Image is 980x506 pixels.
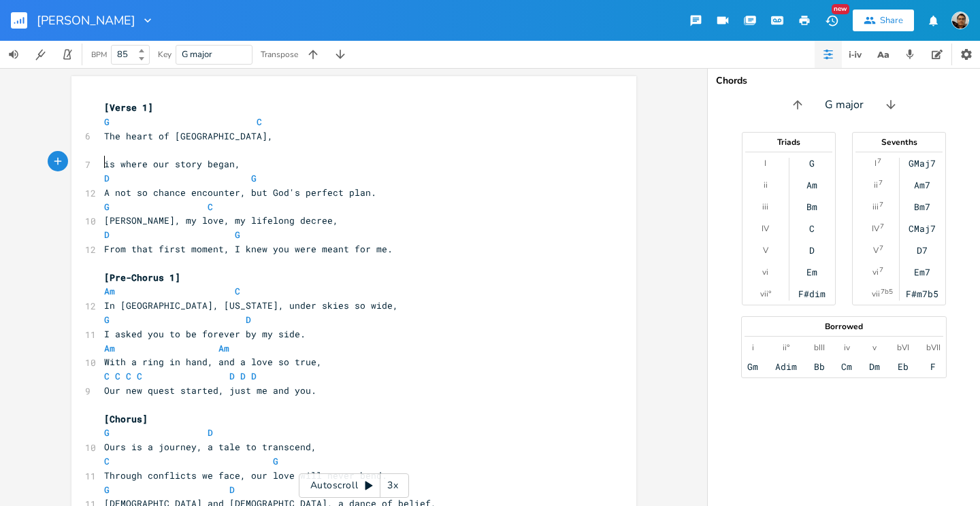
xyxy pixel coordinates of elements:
[806,267,817,277] div: Em
[208,201,213,213] span: C
[104,186,376,199] span: A not so chance encounter, but God's perfect plan.
[880,14,903,27] div: Share
[104,370,110,382] span: C
[261,50,298,58] div: Transpose
[235,229,240,241] span: G
[814,342,825,353] div: bIII
[104,484,110,496] span: G
[104,201,110,213] span: G
[752,342,754,353] div: i
[104,285,115,297] span: Am
[809,158,815,169] div: G
[914,201,930,212] div: Bm7
[104,469,387,482] span: Through conflicts we face, our love will never bend.
[798,288,826,299] div: F#dim
[235,285,240,297] span: C
[926,342,941,353] div: bVII
[762,201,768,212] div: iii
[783,342,789,353] div: ii°
[104,455,110,467] span: C
[104,426,110,439] span: G
[760,288,771,299] div: vii°
[879,265,883,275] sup: 7
[877,156,881,167] sup: 7
[251,172,257,184] span: G
[814,361,825,372] div: Bb
[873,245,879,256] div: V
[104,101,153,114] span: [Verse 1]
[158,50,171,58] div: Key
[763,245,768,256] div: V
[879,178,883,188] sup: 7
[825,97,864,113] span: G major
[832,4,849,14] div: New
[716,76,972,86] div: Chords
[182,48,212,61] span: G major
[872,267,879,277] div: vi
[914,267,930,277] div: Em7
[806,201,817,212] div: Bm
[906,288,938,299] div: F#m7b5
[874,180,878,190] div: ii
[104,384,316,397] span: Our new quest started, just me and you.
[104,172,110,184] span: D
[872,288,880,299] div: vii
[747,361,758,372] div: Gm
[764,158,766,169] div: I
[218,342,229,354] span: Am
[104,158,240,170] span: is where our story began,
[137,370,142,382] span: C
[898,361,909,372] div: Eb
[880,221,884,232] sup: 7
[917,245,928,256] div: D7
[104,271,180,284] span: [Pre-Chorus 1]
[909,223,936,234] div: CMaj7
[909,158,936,169] div: GMaj7
[818,8,845,33] button: New
[930,361,936,372] div: F
[951,12,969,29] img: John Palmer
[104,314,110,326] span: G
[742,138,835,146] div: Triads
[764,180,768,190] div: ii
[809,223,815,234] div: C
[897,342,909,353] div: bVI
[115,370,120,382] span: C
[872,342,877,353] div: v
[762,223,769,234] div: IV
[126,370,131,382] span: C
[104,130,273,142] span: The heart of [GEOGRAPHIC_DATA],
[844,342,850,353] div: iv
[229,370,235,382] span: D
[914,180,930,190] div: Am7
[841,361,852,372] div: Cm
[104,342,115,354] span: Am
[104,413,148,425] span: [Chorus]
[104,299,398,311] span: In [GEOGRAPHIC_DATA], [US_STATE], under skies so wide,
[853,10,914,31] button: Share
[104,356,322,368] span: With a ring in hand, and a love so true,
[872,201,879,212] div: iii
[380,473,405,498] div: 3x
[875,158,877,169] div: I
[104,229,110,241] span: D
[104,243,393,255] span: From that first moment, I knew you were meant for me.
[246,314,251,326] span: D
[229,484,235,496] span: D
[104,328,306,340] span: I asked you to be forever by my side.
[37,14,135,27] span: [PERSON_NAME]
[91,51,107,58] div: BPM
[806,180,817,190] div: Am
[879,243,883,254] sup: 7
[762,267,768,277] div: vi
[273,455,278,467] span: G
[257,116,262,128] span: C
[104,116,110,128] span: G
[853,138,945,146] div: Sevenths
[881,286,893,297] sup: 7b5
[872,223,879,234] div: IV
[742,322,946,331] div: Borrowed
[104,214,338,226] span: [PERSON_NAME], my love, my lifelong decree,
[809,245,815,256] div: D
[104,441,316,453] span: Ours is a journey, a tale to transcend,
